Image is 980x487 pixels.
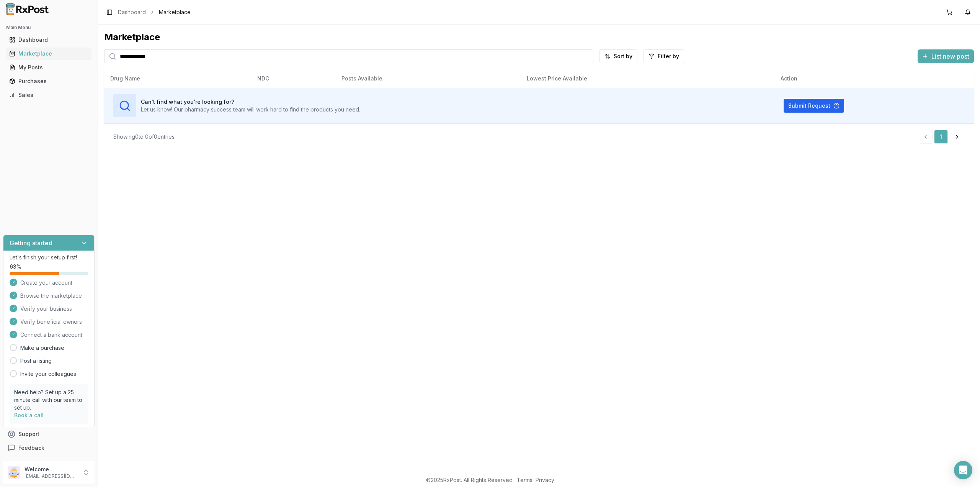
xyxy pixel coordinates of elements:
[118,8,146,16] a: Dashboard
[614,52,632,60] span: Sort by
[20,370,76,378] a: Invite your colleagues
[536,477,554,483] a: Privacy
[3,89,95,101] button: Sales
[3,3,52,15] img: RxPost Logo
[6,47,91,61] a: Marketplace
[104,31,974,43] div: Marketplace
[658,52,679,60] span: Filter by
[20,305,72,313] span: Verify your business
[931,52,969,61] span: List new post
[113,133,175,141] div: Showing 0 to 0 of 0 entries
[784,99,844,113] button: Submit Request
[918,49,974,63] button: List new post
[20,331,82,339] span: Connect a bank account
[20,357,52,365] a: Post a listing
[517,477,532,483] a: Terms
[14,389,83,412] p: Need help? Set up a 25 minute call with our team to set up.
[9,77,88,85] div: Purchases
[3,34,95,46] button: Dashboard
[141,98,360,106] h3: Can't find what you're looking for?
[919,130,965,144] nav: pagination
[10,238,52,248] h3: Getting started
[24,473,78,479] p: [EMAIL_ADDRESS][DOMAIN_NAME]
[118,8,191,16] nav: breadcrumb
[9,36,88,44] div: Dashboard
[6,74,91,88] a: Purchases
[521,69,774,88] th: Lowest Price Available
[6,88,91,102] a: Sales
[104,69,251,88] th: Drug Name
[251,69,335,88] th: NDC
[24,466,78,473] p: Welcome
[20,318,82,326] span: Verify beneficial owners
[3,441,95,455] button: Feedback
[949,130,965,144] a: Go to next page
[599,49,637,63] button: Sort by
[918,53,974,61] a: List new post
[9,64,88,71] div: My Posts
[10,254,88,261] p: Let's finish your setup first!
[6,33,91,47] a: Dashboard
[10,263,21,271] span: 63 %
[6,25,91,31] h2: Main Menu
[954,461,972,479] div: Open Intercom Messenger
[335,69,521,88] th: Posts Available
[20,344,64,352] a: Make a purchase
[8,466,20,479] img: User avatar
[14,412,44,418] a: Book a call
[3,48,95,60] button: Marketplace
[20,292,82,300] span: Browse the marketplace
[18,444,44,452] span: Feedback
[644,49,684,63] button: Filter by
[6,61,91,74] a: My Posts
[3,75,95,87] button: Purchases
[9,50,88,57] div: Marketplace
[9,91,88,99] div: Sales
[934,130,948,144] a: 1
[141,106,360,113] p: Let us know! Our pharmacy success team will work hard to find the products you need.
[774,69,974,88] th: Action
[3,427,95,441] button: Support
[159,8,191,16] span: Marketplace
[3,61,95,74] button: My Posts
[20,279,72,287] span: Create your account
